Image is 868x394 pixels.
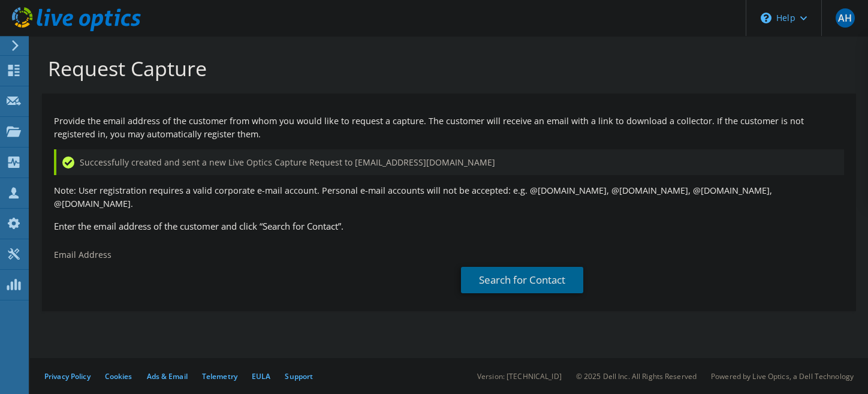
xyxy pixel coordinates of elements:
h1: Request Capture [48,56,844,81]
a: Search for Contact [461,267,583,293]
li: Powered by Live Optics, a Dell Technology [711,371,854,381]
li: © 2025 Dell Inc. All Rights Reserved [576,371,697,381]
svg: \n [761,13,771,23]
a: Telemetry [202,371,237,381]
li: Version: [TECHNICAL_ID] [477,371,562,381]
a: EULA [252,371,270,381]
a: Ads & Email [147,371,188,381]
p: Note: User registration requires a valid corporate e-mail account. Personal e-mail accounts will ... [54,184,844,210]
a: Cookies [105,371,132,381]
a: Support [285,371,313,381]
span: Successfully created and sent a new Live Optics Capture Request to [EMAIL_ADDRESS][DOMAIN_NAME] [80,156,495,169]
h3: Enter the email address of the customer and click “Search for Contact”. [54,219,844,233]
a: Privacy Policy [44,371,91,381]
label: Email Address [54,249,111,261]
span: AH [836,8,855,28]
p: Provide the email address of the customer from whom you would like to request a capture. The cust... [54,115,844,141]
